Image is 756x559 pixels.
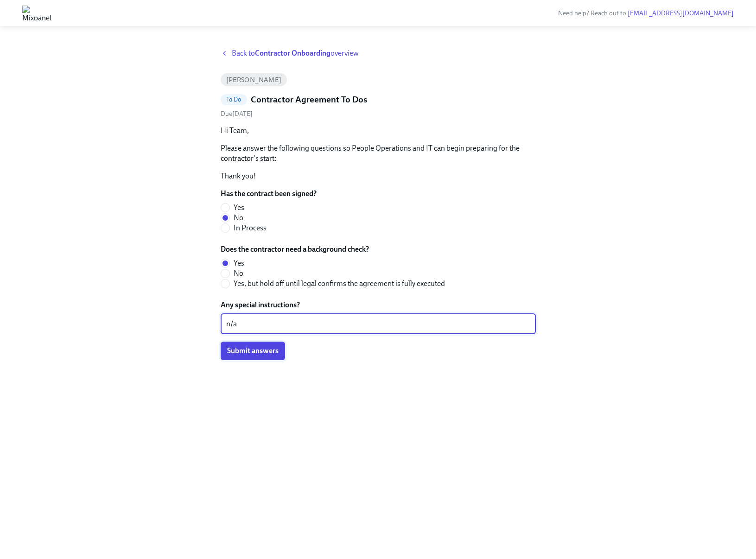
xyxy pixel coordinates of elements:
p: Thank you! [221,171,536,181]
p: Hi Team, [221,126,536,136]
span: Yes [234,203,244,213]
label: Has the contract been signed? [221,189,317,199]
strong: Contractor Onboarding [255,49,330,57]
span: Yes [234,258,244,268]
h5: Contractor Agreement To Dos [251,94,367,106]
label: Does the contractor need a background check? [221,244,452,254]
span: No [234,213,243,223]
a: [EMAIL_ADDRESS][DOMAIN_NAME] [628,9,734,17]
p: Please answer the following questions so People Operations and IT can begin preparing for the con... [221,143,536,164]
button: Submit answers [221,342,285,360]
textarea: n/a [226,318,530,330]
a: Back toContractor Onboardingoverview [221,48,536,58]
span: Due [DATE] [221,110,253,118]
img: Mixpanel [22,6,51,20]
span: Submit answers [227,346,279,356]
span: No [234,268,243,279]
span: Need help? Reach out to [558,9,734,17]
span: [PERSON_NAME] [221,76,287,83]
span: Yes, but hold off until legal confirms the agreement is fully executed [234,279,445,289]
label: Any special instructions? [221,300,536,310]
span: In Process [234,223,267,233]
span: To Do [221,96,247,103]
span: Back to overview [232,48,359,58]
